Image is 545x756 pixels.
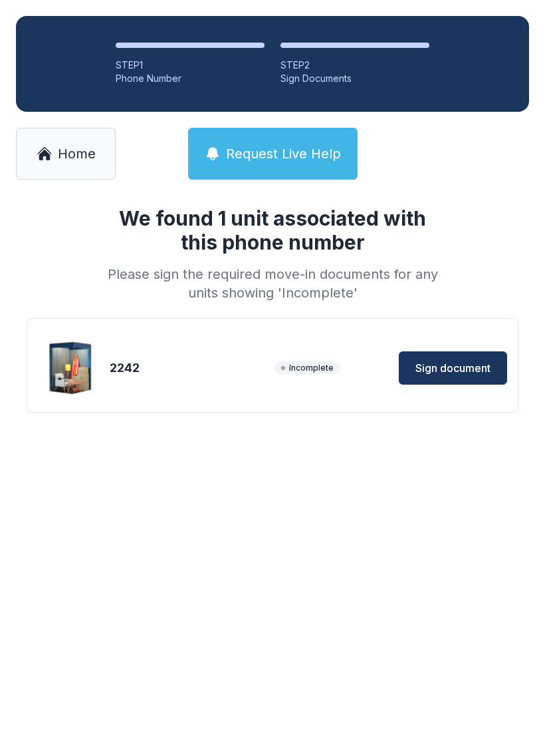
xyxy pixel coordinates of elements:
span: Incomplete [274,361,340,375]
span: Home [58,144,96,163]
div: Phone Number [116,72,265,85]
h1: We found 1 unit associated with this phone number [102,206,443,254]
span: Sign document [415,360,490,376]
div: Please sign the required move-in documents for any units showing 'Incomplete' [102,265,443,302]
div: STEP 1 [116,59,265,72]
div: 2242 [110,359,269,377]
div: STEP 2 [280,59,429,72]
span: Request Live Help [226,144,341,163]
div: Sign Documents [280,72,429,85]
